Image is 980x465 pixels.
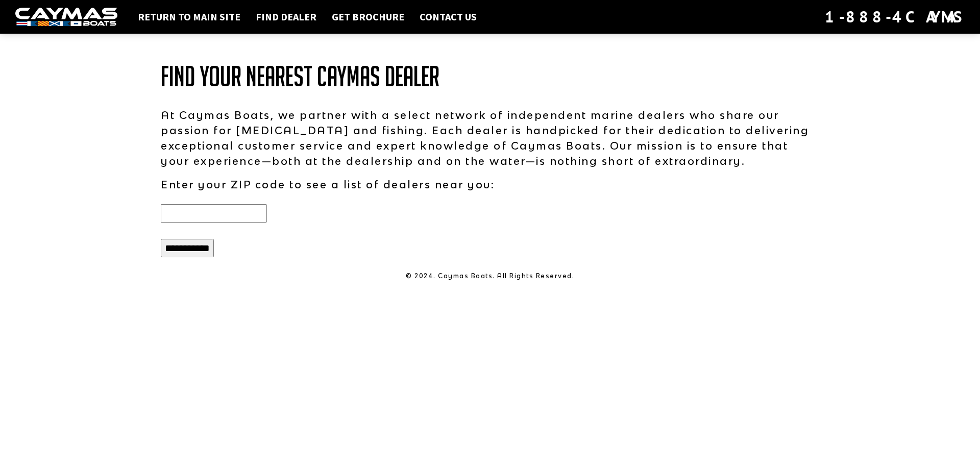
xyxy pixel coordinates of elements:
[161,107,819,168] p: At Caymas Boats, we partner with a select network of independent marine dealers who share our pas...
[414,10,482,23] a: Contact Us
[15,8,117,27] img: white-logo-c9c8dbefe5ff5ceceb0f0178aa75bf4bb51f6bca0971e226c86eb53dfe498488.png
[161,177,819,192] p: Enter your ZIP code to see a list of dealers near you:
[251,10,322,23] a: Find Dealer
[161,272,819,281] p: © 2024. Caymas Boats. All Rights Reserved.
[825,6,965,28] div: 1-888-4CAYMAS
[161,61,819,92] h1: Find Your Nearest Caymas Dealer
[133,10,246,23] a: Return to main site
[327,10,409,23] a: Get Brochure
